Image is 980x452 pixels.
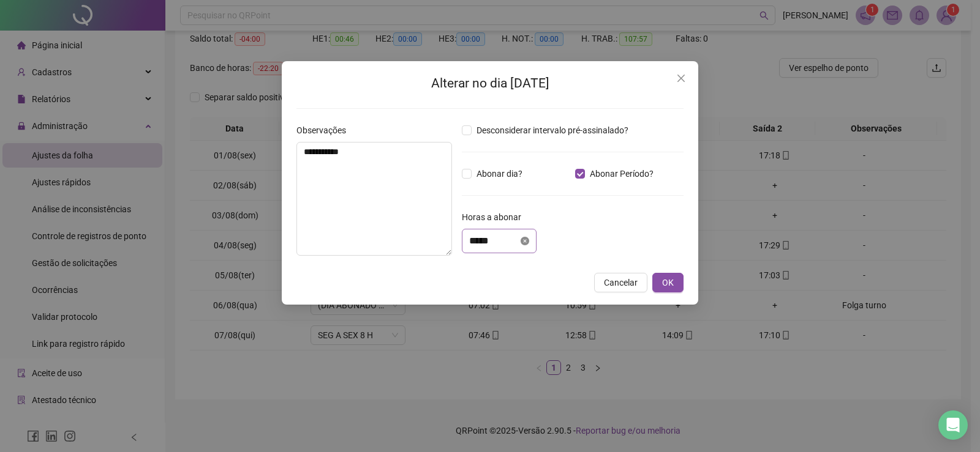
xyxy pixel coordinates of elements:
button: Close [671,69,691,88]
label: Horas a abonar [462,210,529,224]
span: Abonar dia? [472,167,527,180]
button: OK [652,273,684,292]
div: Open Intercom Messenger [938,410,968,440]
span: Cancelar [604,276,638,289]
span: Desconsiderar intervalo pré-assinalado? [472,124,633,137]
label: Observações [296,124,354,137]
span: close-circle [521,237,529,245]
span: close [676,73,686,83]
span: OK [662,276,674,289]
h2: Alterar no dia [DATE] [296,73,684,94]
span: Abonar Período? [585,167,658,180]
button: Cancelar [594,273,647,292]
